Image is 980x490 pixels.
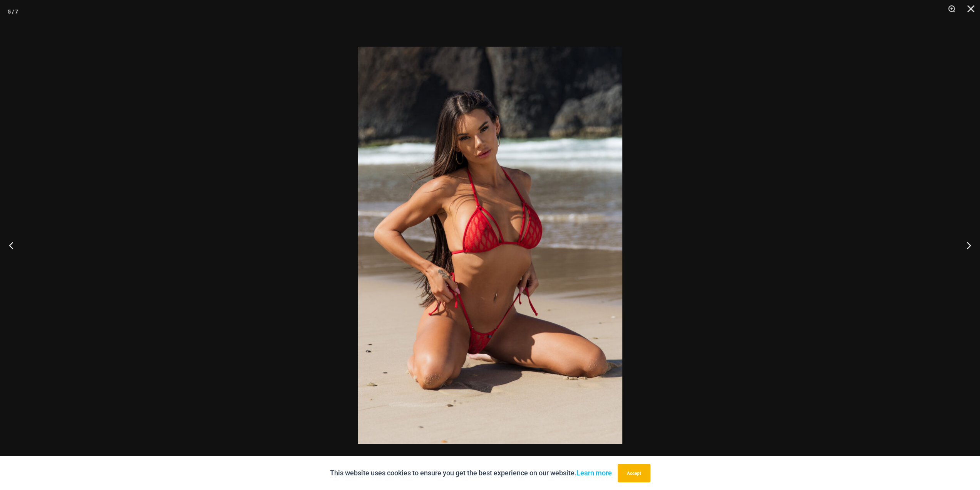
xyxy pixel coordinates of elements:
img: Crystal Waves 305 Tri Top 456 Bottom 01 [358,47,622,444]
button: Next [951,226,980,264]
p: This website uses cookies to ensure you get the best experience on our website. [330,467,612,479]
a: Learn more [576,469,612,477]
button: Accept [618,464,650,482]
div: 5 / 7 [8,6,18,17]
